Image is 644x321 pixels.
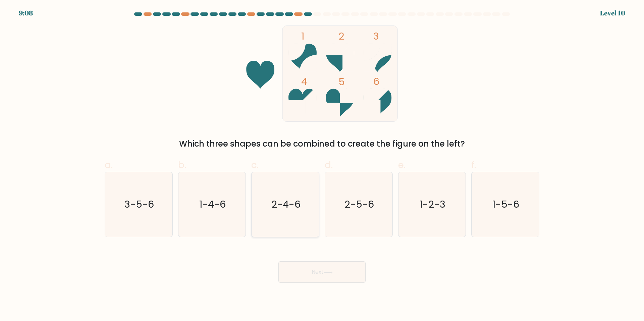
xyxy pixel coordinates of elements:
span: f. [471,158,476,171]
div: Which three shapes can be combined to create the figure on the left? [109,138,535,150]
text: 2-4-6 [271,198,301,211]
tspan: 5 [339,75,345,89]
tspan: 1 [301,29,305,43]
button: Next [278,261,366,283]
tspan: 6 [373,74,380,88]
span: d. [325,158,333,171]
tspan: 2 [339,29,344,43]
text: 1-5-6 [493,198,520,211]
tspan: 4 [301,74,307,88]
span: c. [251,158,259,171]
span: b. [178,158,186,171]
text: 3-5-6 [124,198,154,211]
span: e. [398,158,406,171]
span: a. [105,158,113,171]
div: Level 10 [600,8,625,18]
text: 1-2-3 [420,198,445,211]
text: 1-4-6 [199,198,226,211]
text: 2-5-6 [344,198,374,211]
div: 9:08 [19,8,33,18]
tspan: 3 [373,29,379,43]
